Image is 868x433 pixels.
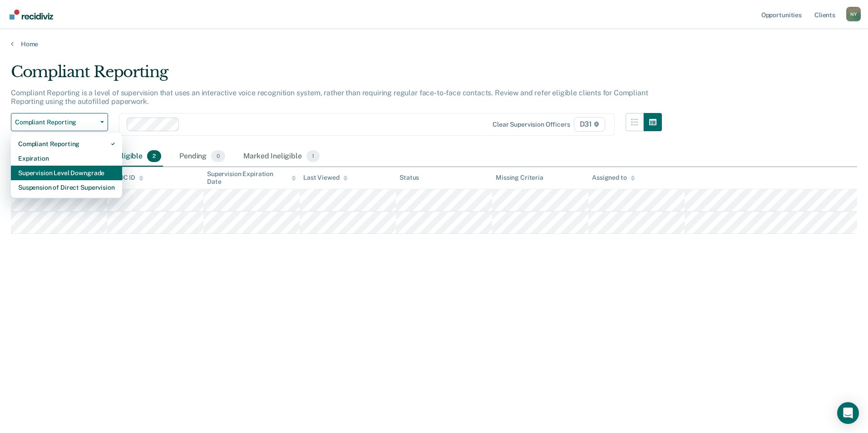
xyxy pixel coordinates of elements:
div: Clear supervision officers [493,121,570,128]
div: Pending0 [178,147,227,167]
div: N Y [846,7,861,21]
a: Home [11,40,857,48]
div: Expiration [18,151,115,166]
div: TDOC ID [111,174,143,182]
div: Suspension of Direct Supervision [18,180,115,195]
div: Compliant Reporting [11,63,662,89]
img: Recidiviz [10,10,53,20]
div: Supervision Expiration Date [207,170,296,186]
div: Marked Ineligible1 [242,147,321,167]
span: 0 [211,150,225,162]
p: Compliant Reporting is a level of supervision that uses an interactive voice recognition system, ... [11,89,648,106]
div: Compliant Reporting [18,137,115,151]
div: Status [399,174,419,182]
div: Supervision Level Downgrade [18,166,115,180]
div: Last Viewed [303,174,347,182]
span: D31 [574,117,605,132]
div: Almost Eligible2 [90,147,163,167]
div: Open Intercom Messenger [837,402,859,424]
span: 2 [147,150,161,162]
div: Missing Criteria [496,174,543,182]
span: Compliant Reporting [15,118,97,126]
button: Profile dropdown button [846,7,861,21]
span: 1 [306,150,320,162]
button: Compliant Reporting [11,113,108,131]
div: Assigned to [592,174,635,182]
